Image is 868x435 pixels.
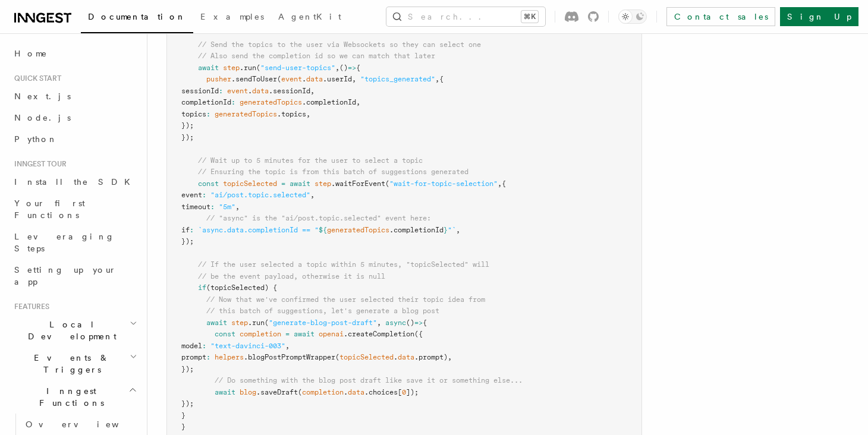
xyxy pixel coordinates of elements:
span: await [294,330,315,338]
span: : [202,342,206,350]
a: Node.js [10,107,140,128]
button: Toggle dark mode [618,10,647,24]
span: AgentKit [278,12,341,21]
span: , [435,75,439,83]
span: completion [302,388,344,396]
span: .userId [323,75,352,83]
span: "wait-for-topic-selection" [389,179,498,188]
span: : [202,191,206,199]
span: // Also send the completion id so we can match that later [198,52,435,60]
span: Python [14,134,58,144]
span: : [219,87,223,95]
span: completion [240,330,281,338]
span: step [223,64,240,72]
span: .completionId [389,226,444,234]
span: .run [240,64,256,72]
span: .waitForEvent [331,179,385,188]
span: data [252,87,269,95]
span: ( [277,75,281,83]
span: generatedTopics [327,226,389,234]
kbd: ⌘K [521,11,538,23]
span: } [444,226,448,234]
span: "` [448,226,456,234]
span: if [198,283,206,292]
span: // Do something with the blog post draft like save it or something else... [215,376,523,384]
span: data [348,388,364,396]
span: .sendToUser [231,75,277,83]
span: }); [181,237,194,245]
span: , [456,226,460,234]
span: () [339,64,348,72]
span: ( [256,64,260,72]
span: Your first Functions [14,198,85,220]
span: helpers [215,353,244,361]
span: Local Development [10,319,130,342]
span: Quick start [10,74,61,83]
span: event [227,87,248,95]
span: prompt [181,353,206,361]
span: .completionId [302,98,356,106]
span: }); [181,121,194,130]
span: }); [181,365,194,373]
span: // Now that we've confirmed the user selected their topic idea from [206,295,485,304]
a: Home [10,43,140,64]
a: Python [10,128,140,150]
span: step [315,179,331,188]
span: "generate-blog-post-draft" [269,319,377,327]
a: Setting up your app [10,259,140,292]
span: const [198,179,219,188]
span: pusher [206,75,231,83]
a: Sign Up [780,7,858,26]
span: ( [335,353,339,361]
span: const [215,330,235,338]
span: blog [240,388,256,396]
span: Next.js [14,92,71,101]
button: Search...⌘K [386,7,545,26]
span: Overview [26,420,148,429]
span: . [302,75,306,83]
span: data [398,353,414,361]
span: data [306,75,323,83]
span: () [406,319,414,327]
span: Setting up your app [14,265,117,286]
span: ( [298,388,302,396]
button: Inngest Functions [10,380,140,414]
span: .run [248,319,265,327]
span: Home [14,48,48,59]
span: // Ensuring the topic is from this batch of suggestions generated [198,168,468,176]
span: : [190,226,194,234]
span: ]); [406,388,419,396]
span: , [235,203,240,211]
span: }); [181,399,194,408]
span: generatedTopics [215,110,277,118]
span: await [215,388,235,396]
span: , [352,75,356,83]
a: Next.js [10,86,140,107]
span: , [377,319,381,327]
span: if [181,226,190,234]
span: ({ [414,330,423,338]
span: topicSelected [339,353,394,361]
a: Contact sales [666,7,775,26]
span: "send-user-topics" [260,64,335,72]
span: .saveDraft [256,388,298,396]
span: // be the event payload, otherwise it is null [198,272,385,280]
span: .blogPostPromptWrapper [244,353,335,361]
span: .sessionId [269,87,310,95]
span: : [231,98,235,106]
a: Documentation [81,4,193,33]
span: // "async" is the "ai/post.topic.selected" event here: [206,214,431,222]
span: 0 [402,388,406,396]
span: // If the user selected a topic within 5 minutes, "topicSelected" will [198,260,489,269]
span: : [206,110,210,118]
span: // Send the topics to the user via Websockets so they can select one [198,40,481,49]
span: timeout [181,203,210,211]
a: Examples [193,4,271,32]
span: . [248,87,252,95]
span: .choices[ [364,388,402,396]
span: Leveraging Steps [14,232,115,253]
span: { [356,64,360,72]
span: sessionId [181,87,219,95]
span: await [206,319,227,327]
span: Documentation [88,12,186,21]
